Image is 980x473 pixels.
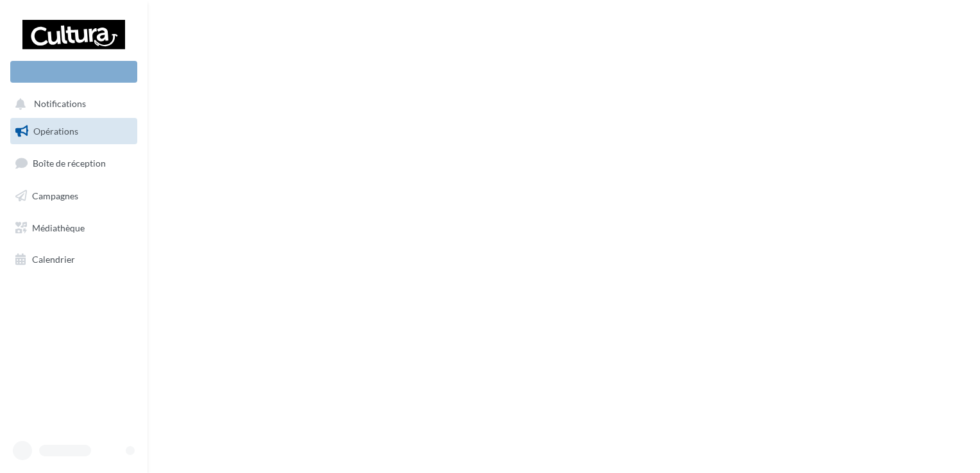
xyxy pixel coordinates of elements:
div: Nouvelle campagne [10,61,137,83]
a: Médiathèque [8,215,140,242]
span: Opérations [33,126,78,137]
span: Notifications [34,99,86,110]
a: Calendrier [8,246,140,273]
span: Médiathèque [32,222,85,233]
a: Boîte de réception [8,149,140,177]
span: Calendrier [32,254,75,265]
a: Campagnes [8,183,140,210]
span: Campagnes [32,190,78,201]
span: Boîte de réception [33,158,106,169]
a: Opérations [8,118,140,145]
